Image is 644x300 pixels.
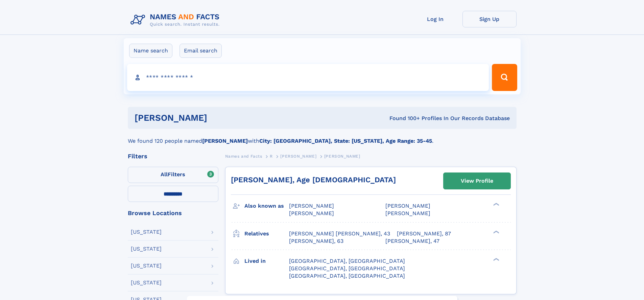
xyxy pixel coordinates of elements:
span: [GEOGRAPHIC_DATA], [GEOGRAPHIC_DATA] [289,258,405,264]
label: Email search [180,44,222,58]
span: [PERSON_NAME] [324,154,360,159]
a: [PERSON_NAME] [PERSON_NAME], 43 [289,230,390,237]
div: Found 100+ Profiles In Our Records Database [298,115,510,122]
span: [PERSON_NAME] [289,210,334,216]
label: Name search [129,44,172,58]
div: Browse Locations [128,210,218,216]
b: City: [GEOGRAPHIC_DATA], State: [US_STATE], Age Range: 35-45 [259,138,432,144]
div: ❯ [492,202,500,207]
div: Filters [128,153,218,159]
a: [PERSON_NAME] [280,152,316,160]
div: [US_STATE] [131,280,162,285]
div: View Profile [461,173,493,189]
h3: Relatives [244,228,289,239]
b: [PERSON_NAME] [202,138,248,144]
a: [PERSON_NAME], 47 [385,237,439,245]
h3: Lived in [244,255,289,267]
div: [US_STATE] [131,229,162,235]
a: [PERSON_NAME], 63 [289,237,343,245]
span: [PERSON_NAME] [385,203,430,209]
a: R [270,152,273,160]
h3: Also known as [244,200,289,212]
img: Logo Names and Facts [128,11,225,29]
span: [GEOGRAPHIC_DATA], [GEOGRAPHIC_DATA] [289,265,405,272]
div: ❯ [492,230,500,234]
a: [PERSON_NAME], Age [DEMOGRAPHIC_DATA] [231,176,396,184]
h1: [PERSON_NAME] [135,114,299,122]
a: Log In [408,11,462,27]
label: Filters [128,167,218,183]
span: [PERSON_NAME] [280,154,316,159]
div: ❯ [492,257,500,261]
a: Sign Up [462,11,517,27]
a: [PERSON_NAME], 87 [397,230,451,237]
div: [US_STATE] [131,263,162,269]
span: All [161,171,168,178]
div: We found 120 people named with . [128,129,517,145]
a: Names and Facts [225,152,262,160]
a: View Profile [444,173,510,189]
span: [GEOGRAPHIC_DATA], [GEOGRAPHIC_DATA] [289,273,405,279]
div: [US_STATE] [131,246,162,252]
span: [PERSON_NAME] [385,210,430,216]
input: search input [127,64,489,91]
span: R [270,154,273,159]
button: Search Button [492,64,517,91]
span: [PERSON_NAME] [289,203,334,209]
